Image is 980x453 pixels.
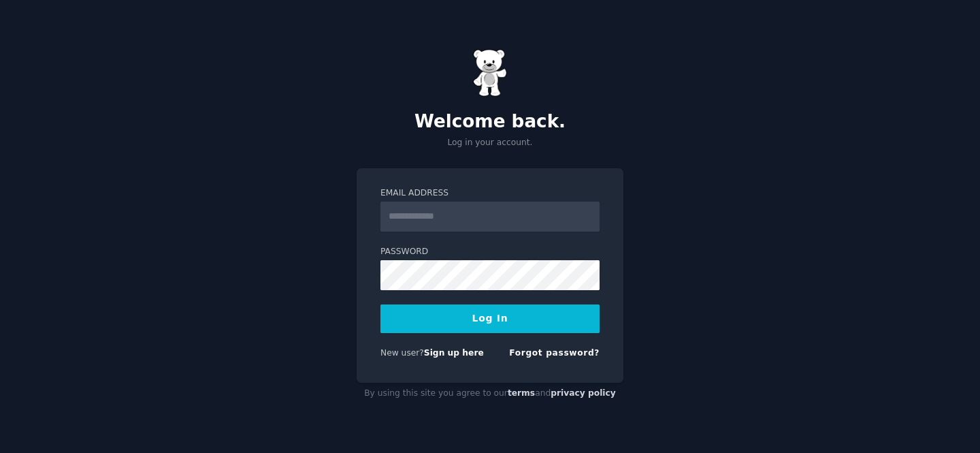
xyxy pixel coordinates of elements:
[380,246,600,258] label: Password
[508,388,535,398] a: terms
[357,383,623,405] div: By using this site you agree to our and
[473,49,507,97] img: Gummy Bear
[357,111,623,133] h2: Welcome back.
[357,137,623,149] p: Log in your account.
[551,388,616,398] a: privacy policy
[380,348,424,358] span: New user?
[424,348,484,358] a: Sign up here
[380,187,600,200] label: Email Address
[380,304,600,333] button: Log In
[509,348,600,358] a: Forgot password?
